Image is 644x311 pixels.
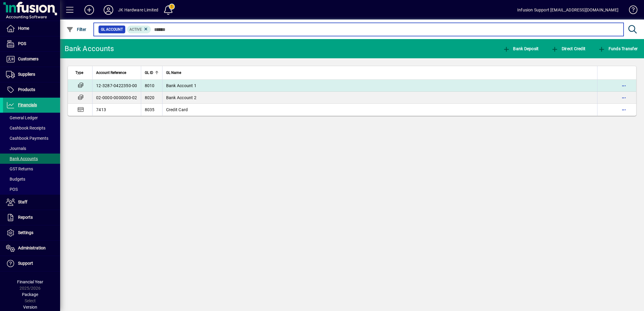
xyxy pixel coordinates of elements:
span: Bank Account 2 [166,95,197,100]
span: GST Returns [6,166,33,171]
a: POS [3,36,60,51]
span: General Ledger [6,115,38,120]
span: Version [23,305,37,309]
span: Customers [18,56,38,61]
span: 8020 [145,95,155,100]
div: JK Hardware Limited [118,5,158,15]
a: Settings [3,225,60,240]
span: 8035 [145,107,155,112]
span: Direct Credit [551,46,585,51]
span: Journals [6,146,26,151]
a: Staff [3,195,60,210]
a: GST Returns [3,164,60,174]
span: Cashbook Payments [6,136,48,141]
span: Bank Accounts [6,156,38,161]
span: GL Name [166,69,181,76]
a: Journals [3,143,60,154]
button: Add [80,5,99,15]
span: POS [6,187,18,192]
span: Package [22,292,38,297]
div: Infusion Support [EMAIL_ADDRESS][DOMAIN_NAME] [517,5,618,15]
span: Home [18,26,29,31]
button: More options [619,93,629,102]
a: Reports [3,210,60,225]
span: Support [18,261,33,266]
span: Financials [18,102,37,107]
span: Type [75,69,83,76]
span: Budgets [6,177,25,181]
mat-chip: Activation Status: Active [127,26,151,33]
button: Filter [65,24,88,35]
a: Administration [3,241,60,256]
span: Bank Account 1 [166,83,197,88]
button: Direct Credit [550,43,587,54]
span: Financial Year [17,279,43,284]
span: Staff [18,200,27,204]
span: Suppliers [18,72,35,77]
a: Products [3,82,60,97]
a: General Ledger [3,113,60,123]
a: POS [3,184,60,194]
button: Bank Deposit [501,43,540,54]
a: Knowledge Base [624,1,636,21]
span: Active [129,27,142,32]
span: Bank Deposit [503,46,539,51]
td: 02-0000-0000000-02 [92,92,141,104]
button: More options [619,81,629,90]
a: Cashbook Receipts [3,123,60,133]
div: GL Name [166,69,594,76]
span: Products [18,87,35,92]
td: 7413 [92,104,141,116]
span: Cashbook Receipts [6,126,45,130]
div: Bank Accounts [65,44,114,53]
span: GL Account [101,26,123,32]
button: More options [619,105,629,114]
a: Home [3,21,60,36]
td: 12-3287-0422350-00 [92,80,141,92]
span: Account Reference [96,69,126,76]
a: Suppliers [3,67,60,82]
div: Type [75,69,89,76]
button: Funds Transfer [597,43,639,54]
span: Filter [66,27,87,32]
span: Reports [18,215,33,220]
a: Bank Accounts [3,154,60,164]
span: POS [18,41,26,46]
span: GL ID [145,69,153,76]
span: Funds Transfer [598,46,638,51]
span: Settings [18,230,33,235]
div: GL ID [145,69,159,76]
a: Cashbook Payments [3,133,60,143]
a: Customers [3,52,60,67]
a: Budgets [3,174,60,184]
span: Credit Card [166,107,188,112]
a: Support [3,256,60,271]
span: 8010 [145,83,155,88]
button: Profile [99,5,118,15]
span: Administration [18,245,46,250]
